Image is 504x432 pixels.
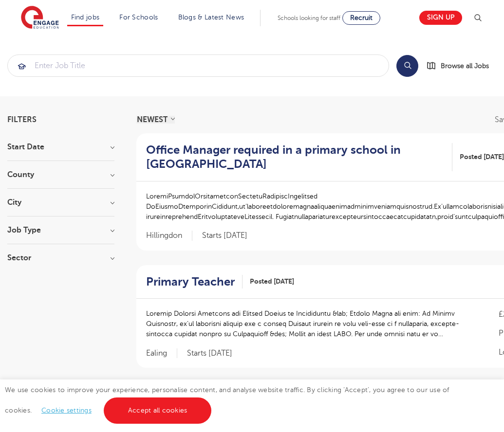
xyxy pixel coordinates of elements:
[178,14,244,21] a: Blogs & Latest News
[342,11,380,25] a: Recruit
[146,308,479,339] p: Loremip Dolorsi Ametcons adi Elitsed Doeius te Incididuntu &lab; Etdolo Magna ali enim: Ad Minimv...
[146,348,177,359] span: Ealing
[187,348,232,359] p: Starts [DATE]
[8,55,389,76] input: Submit
[119,14,158,21] a: For Schools
[202,231,247,241] p: Starts [DATE]
[7,116,37,124] span: Filters
[7,54,389,77] div: Submit
[7,198,114,206] h3: City
[146,231,192,241] span: Hillingdon
[5,386,449,414] span: We use cookies to improve your experience, personalise content, and analyse website traffic. By c...
[21,6,59,30] img: Engage Education
[250,276,294,287] span: Posted [DATE]
[460,152,504,162] span: Posted [DATE]
[278,15,340,21] span: Schools looking for staff
[7,226,114,234] h3: Job Type
[350,14,373,21] span: Recruit
[104,397,212,424] a: Accept all cookies
[441,60,489,72] span: Browse all Jobs
[419,11,462,25] a: Sign up
[146,143,452,171] a: Office Manager required in a primary school in [GEOGRAPHIC_DATA]
[7,171,114,179] h3: County
[71,14,100,21] a: Find jobs
[426,60,497,72] a: Browse all Jobs
[41,407,92,414] a: Cookie settings
[146,275,243,289] a: Primary Teacher
[7,143,114,151] h3: Start Date
[7,254,114,262] h3: Sector
[146,275,235,289] h2: Primary Teacher
[146,143,445,171] h2: Office Manager required in a primary school in [GEOGRAPHIC_DATA]
[396,55,418,77] button: Search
